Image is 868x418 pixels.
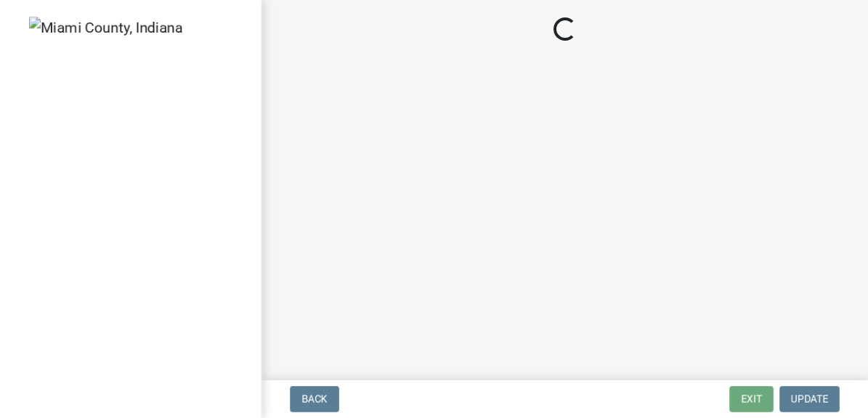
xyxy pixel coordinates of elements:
[290,386,339,412] button: Back
[301,393,328,405] span: Back
[729,386,774,412] button: Exit
[791,393,828,405] span: Update
[29,17,183,39] img: Miami County, Indiana
[779,386,840,412] button: Update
